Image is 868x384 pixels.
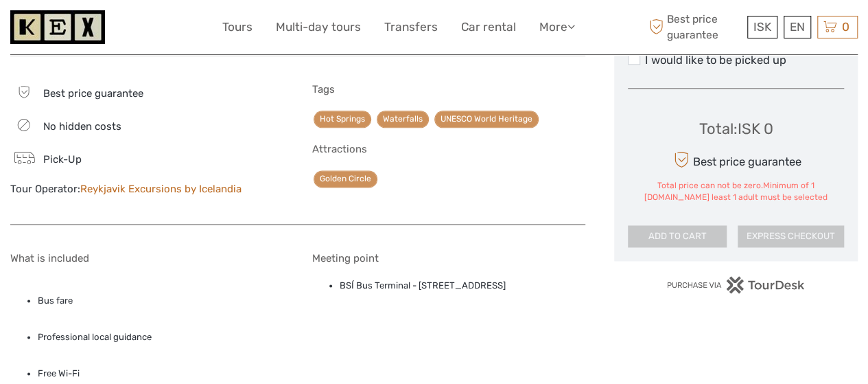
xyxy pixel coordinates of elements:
[628,225,727,247] button: ADD TO CART
[19,24,155,35] p: We're away right now. Please check back later!
[670,148,801,172] div: Best price guarantee
[158,21,174,38] button: Open LiveChat chat widget
[628,52,844,69] label: I would like to be picked up
[80,183,242,195] a: Reykjavik Excursions by Icelandia
[43,87,143,100] span: Best price guarantee
[38,293,283,308] li: Bus fare
[314,170,377,188] a: Golden Circle
[43,120,121,133] span: No hidden costs
[340,278,585,293] li: BSÍ Bus Terminal - [STREET_ADDRESS]
[312,83,585,95] h5: Tags
[314,111,371,128] a: Hot Springs
[539,17,575,37] a: More
[461,17,516,37] a: Car rental
[628,180,844,203] div: Total price can not be zero.Minimum of 1 [DOMAIN_NAME] least 1 adult must be selected
[10,10,105,44] img: 1261-44dab5bb-39f8-40da-b0c2-4d9fce00897c_logo_small.jpg
[43,153,82,166] span: Pick-Up
[276,17,361,37] a: Multi-day tours
[222,17,253,37] a: Tours
[699,118,773,139] div: Total : ISK 0
[38,330,283,345] li: Professional local guidance
[646,12,744,42] span: Best price guarantee
[38,366,283,381] li: Free Wi-Fi
[10,252,283,264] h5: What is included
[312,252,585,264] h5: Meeting point
[840,20,852,34] span: 0
[312,143,585,155] h5: Attractions
[10,182,283,196] div: Tour Operator:
[738,225,844,247] button: EXPRESS CHECKOUT
[384,17,438,37] a: Transfers
[666,276,806,293] img: PurchaseViaTourDesk.png
[434,111,539,128] a: UNESCO World Heritage
[784,16,811,38] div: EN
[377,111,429,128] a: Waterfalls
[753,20,771,34] span: ISK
